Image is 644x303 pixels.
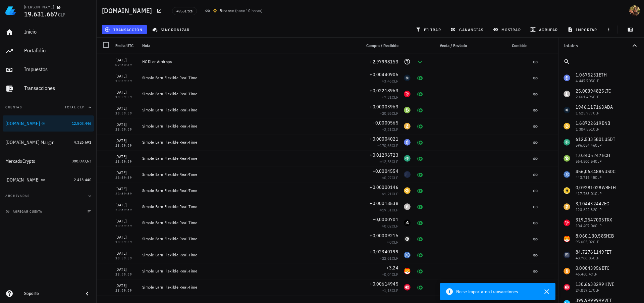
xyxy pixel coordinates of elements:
[115,153,137,160] div: [DATE]
[3,62,94,78] a: Impuestos
[413,25,445,34] button: filtrar
[373,168,399,174] span: +0,0004554
[452,27,483,32] span: ganancias
[392,256,398,261] span: CLP
[382,159,392,164] span: 12,53
[142,236,356,242] div: Simple Earn Flexible Real-Time
[404,155,411,162] div: USDT-icon
[392,127,398,132] span: CLP
[382,175,398,180] span: ≈
[565,25,601,34] button: importar
[3,134,94,150] a: [DOMAIN_NAME] Margin 4.326.691
[404,219,411,226] div: ALGO-icon
[370,249,398,255] span: +0,02340199
[380,143,391,148] span: 170,65
[389,240,391,245] span: 0
[440,43,467,48] span: Venta / Enviado
[115,202,137,208] div: [DATE]
[382,223,398,229] span: ≈
[115,137,137,144] div: [DATE]
[417,27,441,32] span: filtrar
[142,285,356,290] div: Simple Earn Flexible Real-Time
[404,203,411,210] div: LTC-icon
[380,256,398,261] span: ≈
[3,153,94,169] a: MercadoCrypto 388.090,63
[404,236,411,242] div: IOST-icon
[74,177,91,182] span: 2.413.440
[370,71,398,78] span: +0,00440905
[4,208,45,215] button: agregar cuenta
[392,143,398,148] span: CLP
[404,268,411,274] div: SHIB-icon
[142,43,150,48] span: Nota
[236,8,261,13] span: hace 10 horas
[384,191,392,196] span: 1,21
[72,121,91,126] span: 12.503.446
[115,289,137,292] div: 23:59:59
[456,288,518,295] span: No se importaron transacciones
[142,123,356,129] div: Simple Earn Flexible Real-Time
[384,288,392,293] span: 1,18
[115,282,137,289] div: [DATE]
[115,266,137,273] div: [DATE]
[382,256,392,261] span: 22,61
[142,91,356,97] div: Simple Earn Flexible Real-Time
[370,88,398,94] span: +0,02218963
[382,272,398,277] span: ≈
[558,38,644,54] button: Totales
[24,291,78,296] div: Soporte
[142,59,356,64] div: HODLer Airdrops
[528,25,562,34] button: agrupar
[392,95,398,100] span: CLP
[380,111,398,116] span: ≈
[404,123,411,130] div: ZEC-icon
[142,172,356,177] div: Simple Earn Flexible Real-Time
[5,177,40,183] div: [DOMAIN_NAME]
[102,25,147,34] button: transacción
[392,207,398,212] span: CLP
[115,250,137,257] div: [DATE]
[358,38,401,54] div: Compra / Recibido
[142,252,356,258] div: Simple Earn Flexible Real-Time
[24,47,91,54] div: Portafolio
[115,234,137,241] div: [DATE]
[3,188,94,204] button: Archivadas
[427,38,470,54] div: Venta / Enviado
[490,25,525,34] button: mostrar
[382,127,398,132] span: ≈
[115,128,137,131] div: 23:59:59
[24,85,91,91] div: Transacciones
[5,140,54,145] div: [DOMAIN_NAME] Margin
[115,89,137,96] div: [DATE]
[115,112,137,115] div: 23:59:59
[494,27,521,32] span: mostrar
[370,233,398,239] span: +0,00009215
[5,121,40,127] div: [DOMAIN_NAME]
[384,175,392,180] span: 0,27
[384,127,392,132] span: 2,21
[176,7,193,15] span: 49551 txs
[373,120,399,126] span: +0,0000565
[386,265,398,271] span: +3,24
[404,171,411,178] div: FET-icon
[235,7,263,14] span: ( )
[142,75,356,81] div: Simple Earn Flexible Real-Time
[384,79,392,84] span: 3,46
[113,38,140,54] div: Fecha UTC
[142,204,356,209] div: Simple Earn Flexible Real-Time
[392,79,398,84] span: CLP
[24,4,54,10] div: [PERSON_NAME]
[382,191,398,196] span: ≈
[115,73,137,80] div: [DATE]
[115,192,137,196] div: 23:59:59
[448,25,488,34] button: ganancias
[74,140,91,145] span: 4.326.691
[142,156,356,161] div: Simple Earn Flexible Real-Time
[370,200,398,206] span: +0,00018538
[3,115,94,132] a: [DOMAIN_NAME] 12.503.446
[115,273,137,276] div: 23:59:59
[373,216,399,222] span: +0,0000701
[220,7,234,14] div: Binance
[115,160,137,163] div: 23:59:59
[384,223,392,229] span: 0,02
